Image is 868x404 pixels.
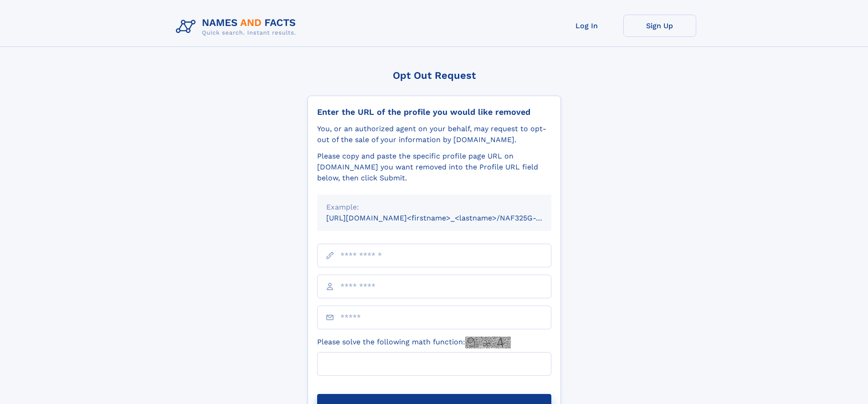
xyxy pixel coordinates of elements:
[623,15,696,37] a: Sign Up
[308,70,561,81] div: Opt Out Request
[326,214,569,222] small: [URL][DOMAIN_NAME]<firstname>_<lastname>/NAF325G-xxxxxxxx
[317,337,511,348] label: Please solve the following math function:
[317,123,551,145] div: You, or an authorized agent on your behalf, may request to opt-out of the sale of your informatio...
[317,151,551,184] div: Please copy and paste the specific profile page URL on [DOMAIN_NAME] you want removed into the Pr...
[172,15,303,39] img: Logo Names and Facts
[326,202,542,213] div: Example:
[317,107,551,117] div: Enter the URL of the profile you would like removed
[550,15,623,37] a: Log In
